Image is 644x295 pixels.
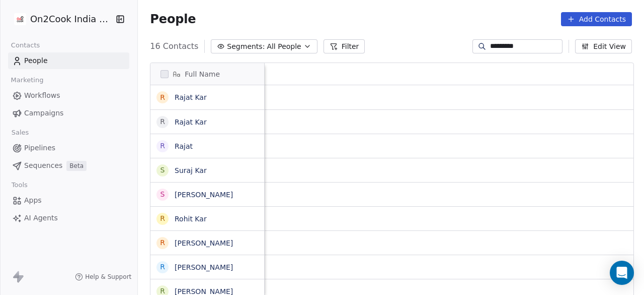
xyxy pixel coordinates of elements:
[24,195,42,206] span: Apps
[175,215,207,223] a: Rohit Kar
[175,239,233,247] a: [PERSON_NAME]
[175,166,207,174] a: Suraj Kar
[175,118,207,126] a: Rajat Kar
[610,261,634,285] div: Open Intercom Messenger
[160,141,165,151] div: R
[24,90,60,101] span: Workflows
[14,13,26,25] img: on2cook%20logo-04%20copy.jpg
[175,263,233,271] a: [PERSON_NAME]
[160,262,165,272] div: R
[175,142,193,150] a: Rajat
[227,41,265,52] span: Segments:
[24,160,62,171] span: Sequences
[561,12,632,26] button: Add Contacts
[160,165,165,175] div: S
[175,93,207,101] a: Rajat Kar
[8,87,129,104] a: Workflows
[160,189,165,200] div: S
[160,213,165,224] div: R
[75,273,131,281] a: Help & Support
[8,105,129,122] a: Campaigns
[24,55,48,66] span: People
[30,13,113,26] span: On2Cook India Pvt. Ltd.
[8,192,129,209] a: Apps
[24,143,55,153] span: Pipelines
[12,11,109,28] button: On2Cook India Pvt. Ltd.
[7,73,48,88] span: Marketing
[66,161,87,171] span: Beta
[8,210,129,226] a: AI Agents
[7,125,33,140] span: Sales
[267,41,301,52] span: All People
[7,38,44,53] span: Contacts
[324,39,365,53] button: Filter
[24,108,63,119] span: Campaigns
[160,92,165,103] div: R
[8,140,129,156] a: Pipelines
[85,273,131,281] span: Help & Support
[150,12,196,27] span: People
[160,238,165,248] div: R
[150,40,198,52] span: 16 Contacts
[175,191,233,199] a: [PERSON_NAME]
[7,178,32,193] span: Tools
[185,69,220,79] span: Full Name
[575,39,632,53] button: Edit View
[8,157,129,174] a: SequencesBeta
[8,52,129,69] a: People
[150,63,264,85] div: Full Name
[24,213,58,223] span: AI Agents
[160,116,165,127] div: R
